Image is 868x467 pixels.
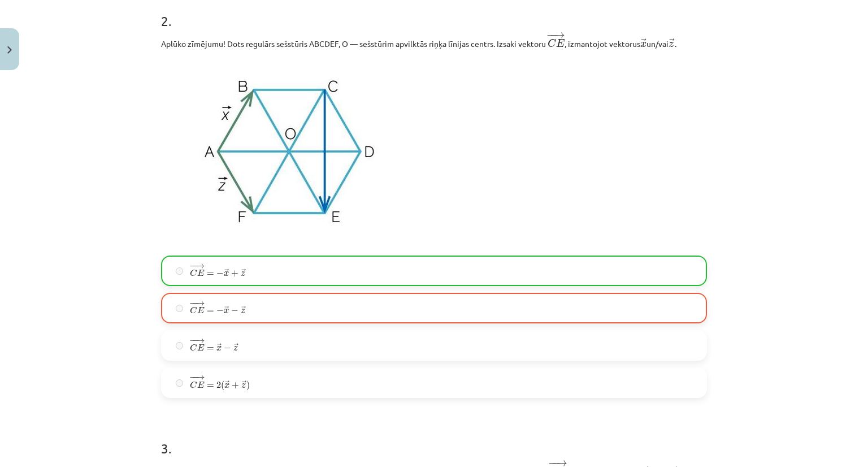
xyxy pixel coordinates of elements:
span: → [242,380,246,387]
span: C [190,269,197,276]
span: = [207,310,214,313]
span: → [196,375,205,380]
span: z [233,346,238,351]
span: → [554,32,565,38]
span: − [216,308,224,314]
span: ) [246,380,250,391]
span: → [224,306,229,313]
span: → [669,38,675,46]
span: = [207,347,214,351]
span: z [241,271,245,276]
span: x [640,42,646,47]
span: − [552,460,554,466]
span: E [197,382,204,388]
span: → [224,269,229,275]
span: C [190,344,197,351]
span: → [196,263,205,269]
p: Aplūko zīmējumu! Dots regulārs sešstūris ABCDEF, O — sešstūrim apvilktās riņķa līnijas centrs. Iz... [161,32,707,50]
span: C [548,39,556,47]
span: − [189,375,197,380]
span: − [224,345,231,352]
span: → [196,301,205,306]
span: = [207,384,214,388]
span: + [231,270,238,277]
span: → [225,380,229,387]
span: z [241,309,245,314]
span: → [217,343,222,350]
span: → [241,306,246,313]
span: − [189,338,197,343]
span: − [192,338,193,343]
span: − [192,301,193,306]
span: E [556,39,565,47]
span: − [546,32,555,38]
span: x [216,346,222,351]
span: − [216,270,224,277]
span: → [556,460,567,466]
span: → [196,338,205,343]
span: x [224,309,229,314]
span: E [197,270,204,276]
span: ( [221,380,224,391]
span: → [641,38,646,46]
span: C [190,306,197,314]
span: − [192,263,193,269]
span: z [241,383,246,388]
span: − [550,32,551,38]
img: icon-close-lesson-0947bae3869378f0d4975bcd49f059093ad1ed9edebbc8119c70593378902aed.svg [7,46,12,54]
span: z [669,42,674,47]
span: − [189,263,197,269]
span: E [197,344,204,351]
span: C [190,381,197,388]
span: E [197,307,204,314]
span: − [231,308,238,314]
span: x [224,271,229,276]
span: → [241,269,246,275]
span: − [189,301,197,306]
span: x [224,383,229,388]
span: − [548,460,557,466]
h1: 3 . [161,421,707,456]
span: → [234,343,238,350]
span: 2 [216,382,221,388]
span: = [207,273,214,276]
span: + [232,382,239,389]
span: − [192,375,193,380]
